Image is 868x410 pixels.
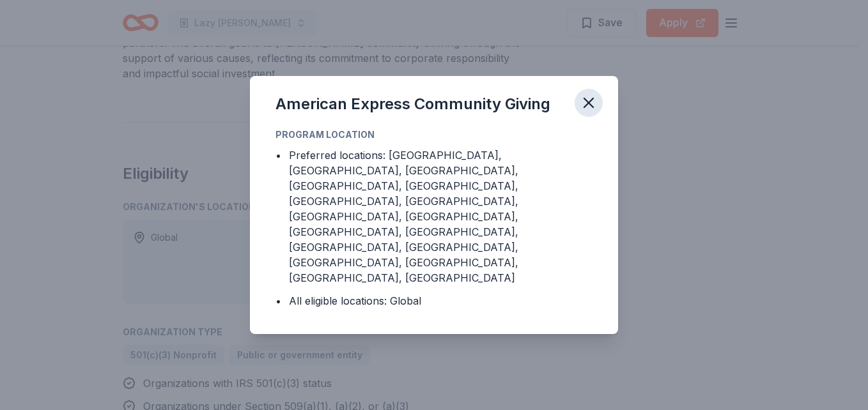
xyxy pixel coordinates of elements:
div: Program Location [275,127,593,142]
div: • [275,293,281,308]
div: All eligible locations: Global [289,293,421,308]
div: American Express Community Giving [275,94,550,114]
div: • [275,148,281,163]
div: Preferred locations: [GEOGRAPHIC_DATA], [GEOGRAPHIC_DATA], [GEOGRAPHIC_DATA], [GEOGRAPHIC_DATA], ... [289,148,593,285]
